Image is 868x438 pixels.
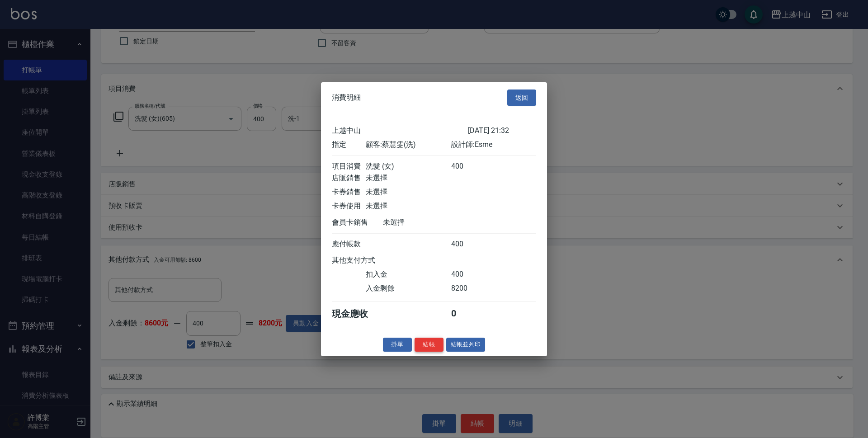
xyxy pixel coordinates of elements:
div: 指定 [332,140,366,150]
div: 未選擇 [366,202,451,211]
div: [DATE] 21:32 [468,126,536,136]
div: 扣入金 [366,270,451,279]
div: 未選擇 [366,174,451,183]
div: 400 [451,162,485,171]
button: 掛單 [383,338,412,352]
div: 顧客: 蔡慧雯(洗) [366,140,451,150]
div: 上越中山 [332,126,468,136]
div: 未選擇 [366,188,451,197]
div: 卡券使用 [332,202,366,211]
div: 洗髮 (女) [366,162,451,171]
div: 400 [451,240,485,249]
button: 結帳並列印 [446,338,486,352]
div: 0 [451,308,485,320]
div: 會員卡銷售 [332,218,383,227]
div: 設計師: Esme [451,140,536,150]
div: 未選擇 [383,218,468,227]
div: 8200 [451,284,485,293]
span: 消費明細 [332,93,361,102]
div: 應付帳款 [332,240,366,249]
div: 現金應收 [332,308,383,320]
div: 400 [451,270,485,279]
div: 其他支付方式 [332,256,400,265]
button: 返回 [507,89,536,106]
button: 結帳 [415,338,443,352]
div: 入金剩餘 [366,284,451,293]
div: 店販銷售 [332,174,366,183]
div: 項目消費 [332,162,366,171]
div: 卡券銷售 [332,188,366,197]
